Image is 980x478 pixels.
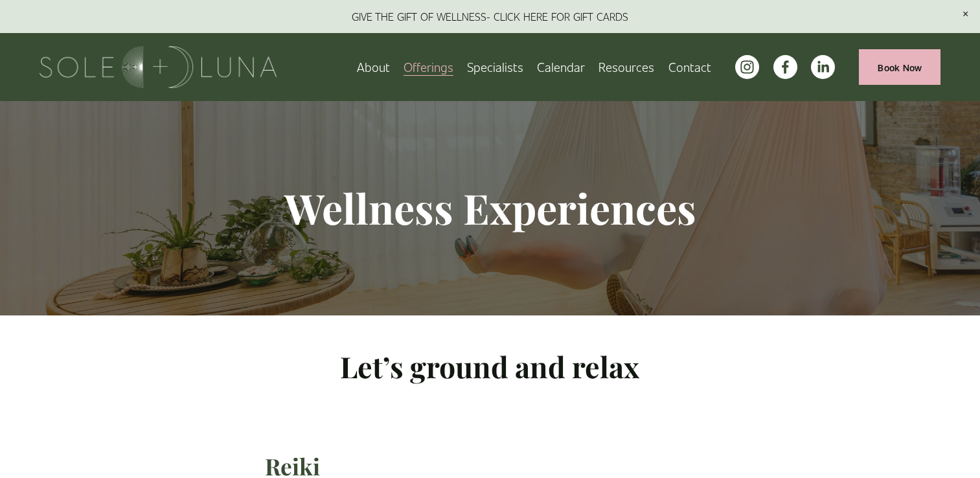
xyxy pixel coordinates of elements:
[357,56,390,78] a: About
[598,56,654,78] a: folder dropdown
[773,55,797,79] a: facebook-unauth
[152,183,828,234] h1: Wellness Experiences
[598,57,654,77] span: Resources
[537,56,585,78] a: Calendar
[467,56,523,78] a: Specialists
[265,348,716,385] h2: Let’s ground and relax
[859,49,940,85] a: Book Now
[735,55,759,79] a: instagram-unauth
[404,56,453,78] a: folder dropdown
[40,46,277,88] img: Sole + Luna
[811,55,835,79] a: LinkedIn
[404,57,453,77] span: Offerings
[668,56,711,78] a: Contact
